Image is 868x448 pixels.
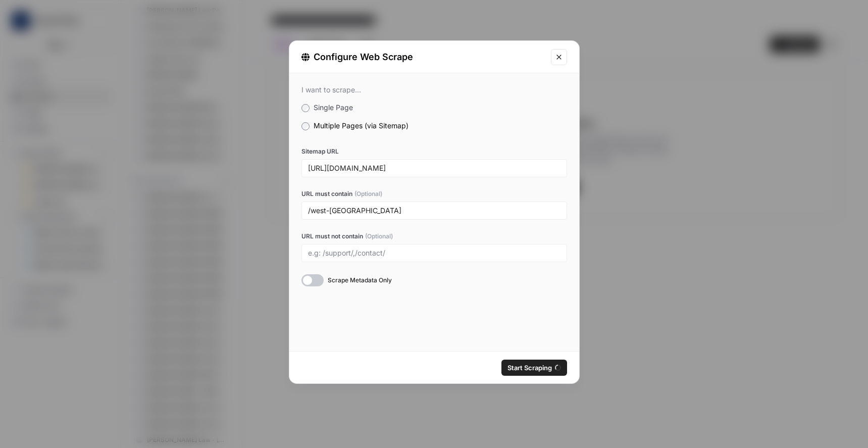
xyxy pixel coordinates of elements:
input: e.g: www.example.com/sitemap.xml [308,164,560,173]
input: e.g: /blog/,/articles/ [308,206,560,215]
span: Single Page [314,103,353,112]
button: Close modal [551,49,567,65]
span: (Optional) [365,232,393,241]
label: URL must not contain [301,232,567,241]
button: Start Scraping [501,360,567,376]
div: Configure Web Scrape [301,50,545,64]
label: Sitemap URL [301,147,567,156]
input: e.g: /support/,/contact/ [308,248,560,258]
input: Multiple Pages (via Sitemap) [301,122,310,130]
label: URL must contain [301,189,567,198]
span: Multiple Pages (via Sitemap) [314,121,409,130]
div: I want to scrape... [301,85,567,94]
span: (Optional) [354,189,382,198]
span: Start Scraping [507,363,552,373]
input: Single Page [301,104,310,112]
span: Scrape Metadata Only [328,276,392,285]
